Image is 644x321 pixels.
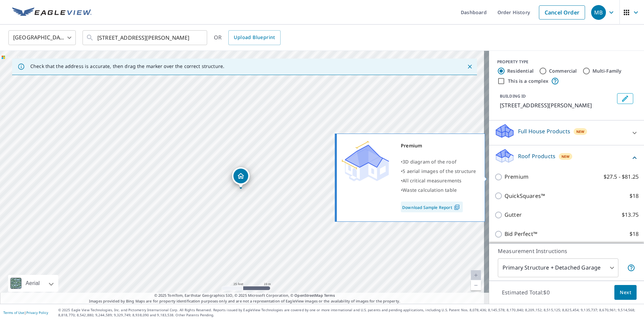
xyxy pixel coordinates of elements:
[228,30,280,45] a: Upload Blueprint
[401,141,476,150] div: Premium
[622,211,639,219] p: $13.75
[500,93,526,99] p: BUILDING ID
[604,173,639,181] p: $27.5 - $81.25
[26,310,48,315] a: Privacy Policy
[507,68,534,74] label: Residential
[402,168,476,174] span: 5 aerial images of the structure
[402,177,461,184] span: All critical measurements
[505,173,528,181] p: Premium
[8,275,58,292] div: Aerial
[627,264,635,272] span: Your report will include the primary structure and a detached garage if one exists.
[402,187,457,193] span: Waste calculation table
[620,288,631,297] span: Next
[465,62,474,71] button: Close
[630,192,639,200] p: $18
[505,230,537,238] p: Bid Perfect™
[494,123,639,142] div: Full House ProductsNew
[576,129,585,134] span: New
[294,293,323,298] a: OpenStreetMap
[471,270,481,280] a: Current Level 20, Zoom In Disabled
[471,280,481,290] a: Current Level 20, Zoom Out
[401,176,476,185] div: •
[3,310,24,315] a: Terms of Use
[614,285,637,300] button: Next
[591,5,606,20] div: MB
[232,167,250,188] div: Dropped pin, building 1, Residential property, 4209 Clayton Ave Los Angeles, CA 90027
[154,293,335,298] span: © 2025 TomTom, Earthstar Geographics SIO, © 2025 Microsoft Corporation, ©
[500,101,614,109] p: [STREET_ADDRESS][PERSON_NAME]
[8,28,76,47] div: [GEOGRAPHIC_DATA]
[505,192,545,200] p: QuickSquares™
[402,158,456,165] span: 3D diagram of the roof
[617,93,633,104] button: Edit building 1
[401,202,463,212] a: Download Sample Report
[592,68,622,74] label: Multi-Family
[214,30,281,45] div: OR
[234,33,275,42] span: Upload Blueprint
[3,311,48,315] p: |
[97,28,193,47] input: Search by address or latitude-longitude
[401,157,476,167] div: •
[324,293,335,298] a: Terms
[508,78,548,84] label: This is a complex
[539,5,585,20] a: Cancel Order
[401,167,476,176] div: •
[630,230,639,238] p: $18
[494,148,639,167] div: Roof ProductsNew
[549,68,577,74] label: Commercial
[24,275,42,292] div: Aerial
[452,204,461,210] img: Pdf Icon
[498,247,635,255] p: Measurement Instructions
[518,127,570,135] p: Full House Products
[561,154,570,159] span: New
[12,7,92,17] img: EV Logo
[497,59,636,65] div: PROPERTY TYPE
[518,152,555,160] p: Roof Products
[58,308,641,318] p: © 2025 Eagle View Technologies, Inc. and Pictometry International Corp. All Rights Reserved. Repo...
[505,211,522,219] p: Gutter
[30,63,224,69] p: Check that the address is accurate, then drag the marker over the correct structure.
[496,285,555,300] p: Estimated Total: $0
[401,185,476,195] div: •
[342,141,389,181] img: Premium
[498,258,618,277] div: Primary Structure + Detached Garage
